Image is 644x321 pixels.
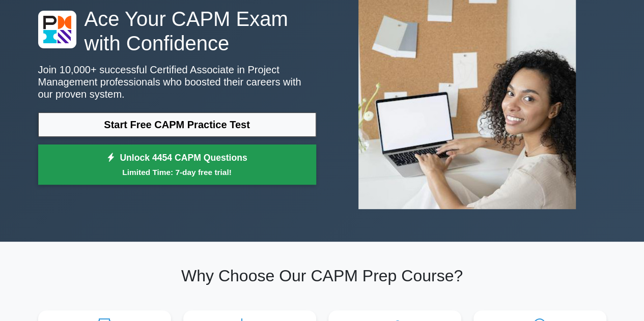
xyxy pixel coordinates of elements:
small: Limited Time: 7-day free trial! [51,166,303,178]
h1: Ace Your CAPM Exam with Confidence [38,7,316,55]
a: Start Free CAPM Practice Test [38,112,316,137]
h2: Why Choose Our CAPM Prep Course? [38,266,606,285]
p: Join 10,000+ successful Certified Associate in Project Management professionals who boosted their... [38,64,316,100]
a: Unlock 4454 CAPM QuestionsLimited Time: 7-day free trial! [38,144,316,185]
